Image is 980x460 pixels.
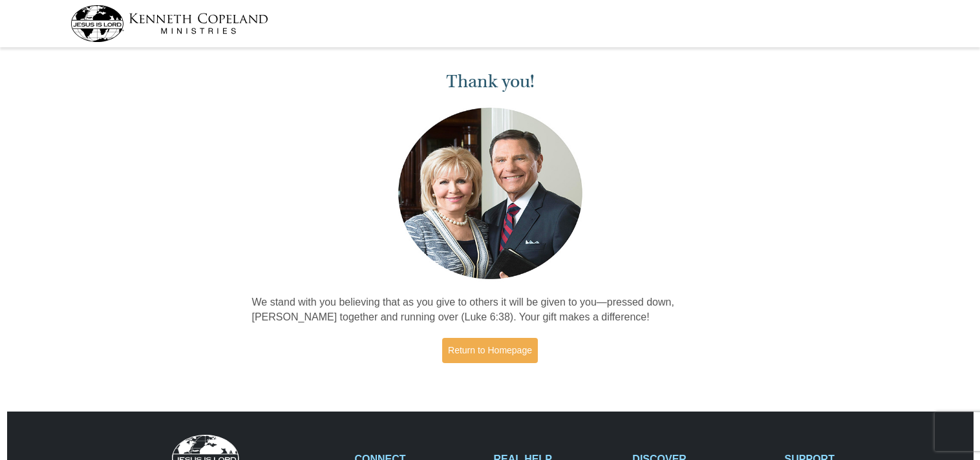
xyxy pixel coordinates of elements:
img: kcm-header-logo.svg [70,5,268,42]
a: Return to Homepage [442,338,538,363]
img: Kenneth and Gloria [395,105,586,282]
p: We stand with you believing that as you give to others it will be given to you—pressed down, [PER... [252,295,729,325]
h1: Thank you! [252,71,729,92]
